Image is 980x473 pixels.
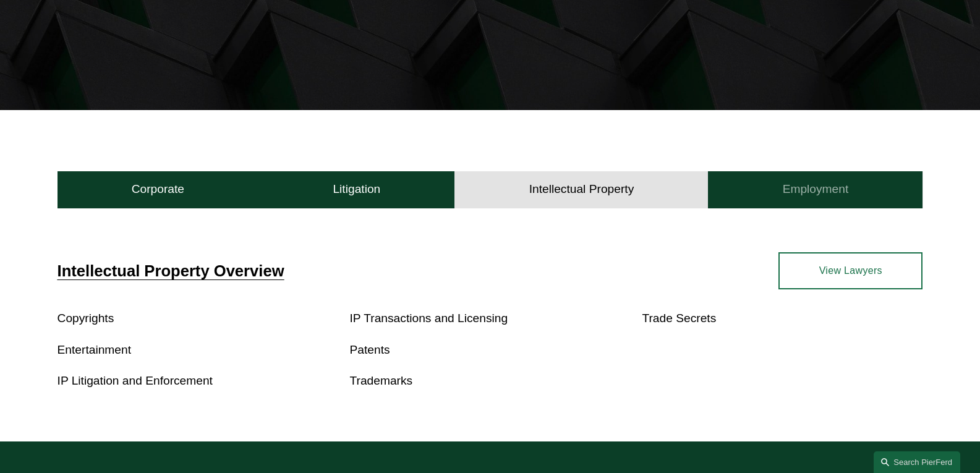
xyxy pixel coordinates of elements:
a: Patents [350,343,390,356]
a: Trademarks [350,374,413,387]
a: View Lawyers [778,252,922,289]
a: Intellectual Property Overview [58,262,284,279]
a: Search this site [874,451,960,473]
a: Copyrights [58,312,114,325]
h4: Employment [783,182,849,197]
h4: Litigation [333,182,380,197]
a: IP Litigation and Enforcement [58,374,213,387]
h4: Intellectual Property [529,182,634,197]
a: Trade Secrets [642,312,716,325]
a: Entertainment [58,343,131,356]
a: IP Transactions and Licensing [350,312,508,325]
h4: Corporate [132,182,184,197]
